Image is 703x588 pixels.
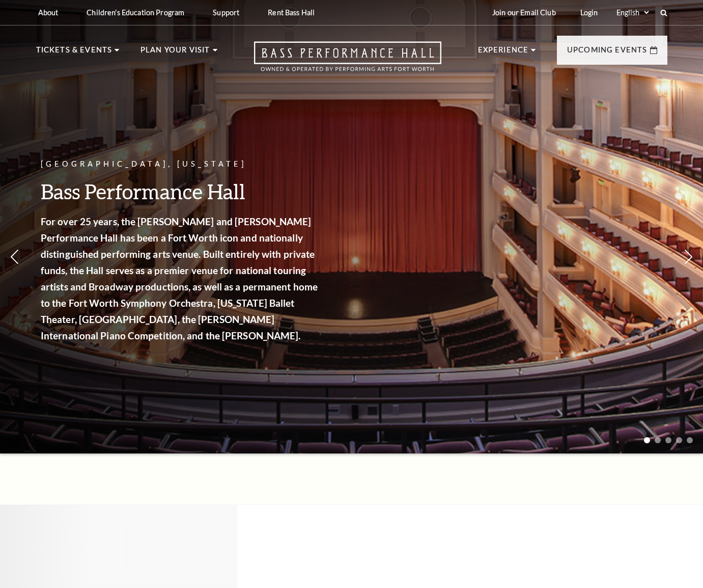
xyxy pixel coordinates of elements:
[213,8,239,17] p: Support
[41,158,321,171] p: [GEOGRAPHIC_DATA], [US_STATE]
[38,8,59,17] p: About
[87,8,184,17] p: Children's Education Program
[567,44,648,62] p: Upcoming Events
[41,216,318,341] strong: For over 25 years, the [PERSON_NAME] and [PERSON_NAME] Performance Hall has been a Fort Worth ico...
[268,8,315,17] p: Rent Bass Hall
[41,178,321,204] h3: Bass Performance Hall
[36,44,113,62] p: Tickets & Events
[478,44,529,62] p: Experience
[614,8,651,17] select: Select:
[140,44,210,62] p: Plan Your Visit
